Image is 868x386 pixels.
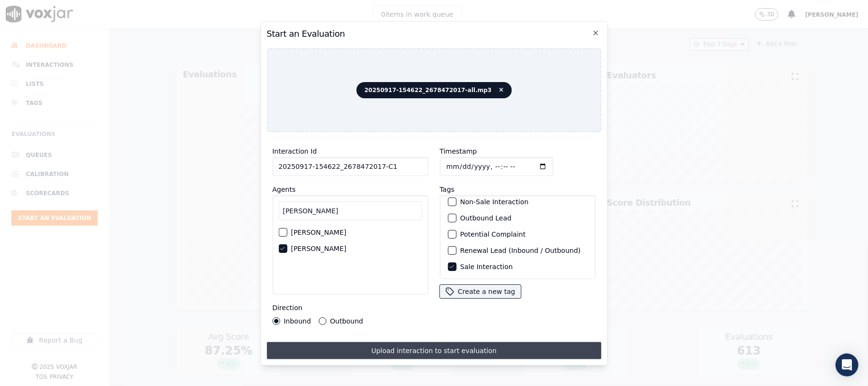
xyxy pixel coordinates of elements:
label: Outbound [330,318,363,324]
label: Inbound [284,318,311,324]
button: Upload interaction to start evaluation [266,342,601,359]
button: Create a new tag [439,285,521,298]
label: Direction [272,304,302,312]
div: Open Intercom Messenger [836,354,858,376]
label: Potential Complaint [460,231,525,238]
span: 20250917-154622_2678472017-all.mp3 [357,82,512,98]
h2: Start an Evaluation [266,27,601,41]
input: Search Agents... [278,201,422,220]
label: [PERSON_NAME] [291,229,346,236]
label: Tags [439,186,454,193]
label: Outbound Lead [460,215,511,221]
label: Sale Interaction [460,263,512,270]
label: Renewal Lead (Inbound / Outbound) [460,247,581,254]
input: reference id, file name, etc [272,157,428,176]
label: Timestamp [439,147,477,155]
label: [PERSON_NAME] [291,245,346,252]
label: Interaction Id [272,147,317,155]
label: Agents [272,186,296,193]
label: Non-Sale Interaction [460,198,528,205]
